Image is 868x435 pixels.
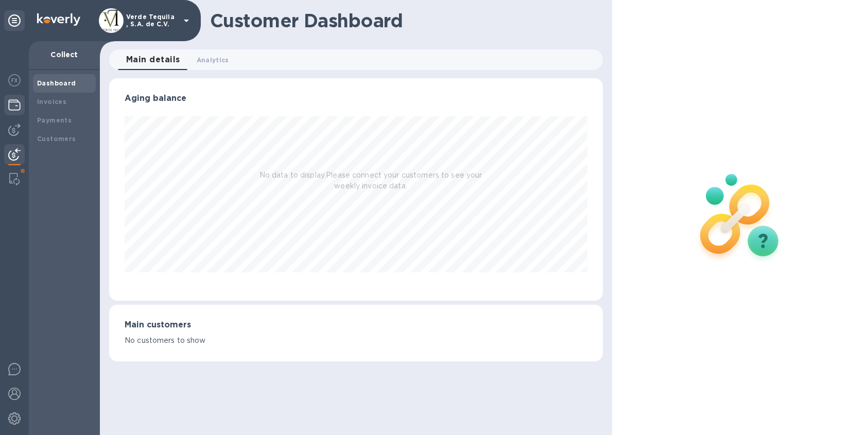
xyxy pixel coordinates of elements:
b: Invoices [37,98,66,106]
b: Payments [37,116,72,124]
span: Main details [126,53,180,67]
div: Unpin categories [4,10,25,31]
h1: Customer Dashboard [210,10,596,31]
img: Foreign exchange [8,74,21,86]
b: Dashboard [37,79,76,87]
h3: Aging balance [125,94,587,103]
img: Logo [37,13,80,26]
p: Collect [37,49,92,60]
img: Wallets [8,99,21,111]
p: No customers to show [125,335,587,346]
p: Verde Tequila , S.A. de C.V. [126,13,178,28]
h3: Main customers [125,320,587,330]
b: Customers [37,135,76,143]
span: Analytics [197,55,229,65]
